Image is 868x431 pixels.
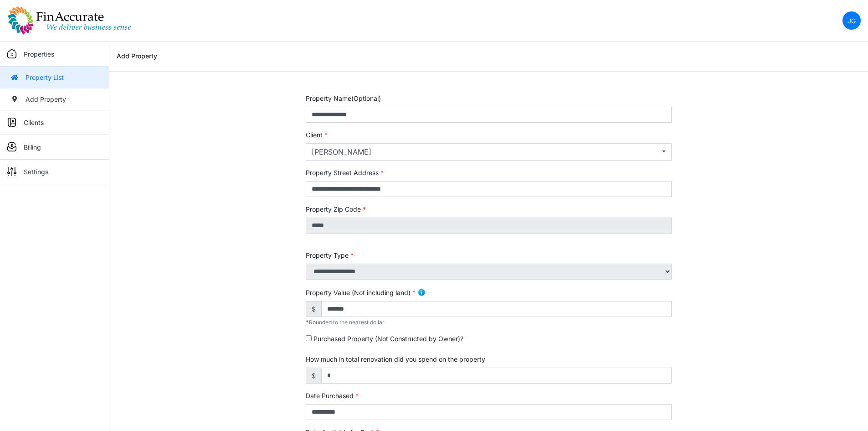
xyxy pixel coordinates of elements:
label: Property Zip Code [306,204,366,214]
label: Property Type [306,250,354,260]
button: Kayla Nault [306,143,672,161]
span: $ [306,368,322,384]
img: sidemenu_client.png [7,118,16,127]
label: Client [306,130,328,140]
div: [PERSON_NAME] [312,146,660,157]
p: JG [847,16,856,26]
img: spp logo [7,6,131,35]
label: Property Name(Optional) [306,93,381,103]
img: sidemenu_settings.png [7,167,16,176]
label: Date Purchased [306,391,359,400]
label: Purchased Property (Not Constructed by Owner)? [313,334,463,343]
img: info.png [417,288,426,296]
label: Property Value (Not including land) [306,288,416,297]
span: $ [306,301,322,317]
p: Clients [24,118,44,127]
p: Settings [24,167,48,177]
p: Billing [24,142,41,152]
a: JG [842,11,861,30]
p: Properties [24,49,54,59]
h6: Add Property [117,52,157,60]
span: Rounded to the nearest dollar [306,319,385,326]
img: sidemenu_billing.png [7,142,16,151]
img: sidemenu_properties.png [7,49,16,58]
label: How much in total renovation did you spend on the property [306,354,485,364]
label: Property Street Address [306,168,384,177]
